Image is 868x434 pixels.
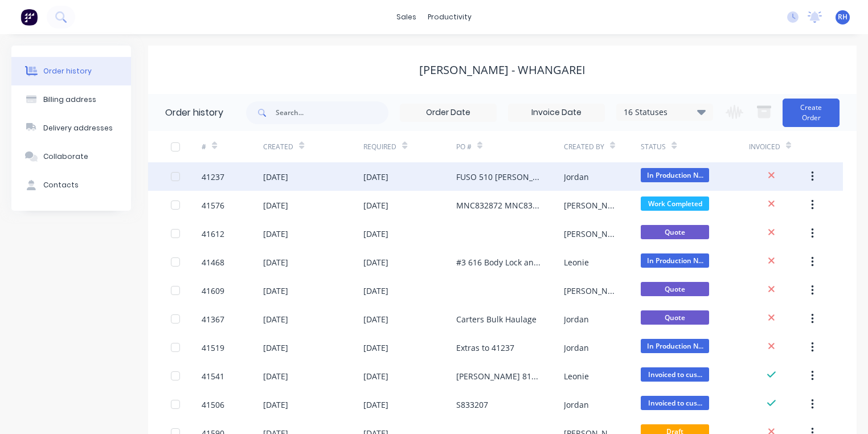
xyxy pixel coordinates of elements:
div: [DATE] [363,171,388,183]
img: Factory [21,9,38,26]
div: Jordan [564,313,589,325]
div: Order history [165,106,223,120]
div: [PERSON_NAME] 816 831340 [456,370,541,382]
div: 41541 [202,370,224,382]
div: Leonie [564,256,589,268]
div: MNC832872 MNC832868 [456,199,541,211]
span: Invoiced to cus... [641,367,709,382]
div: Contacts [43,180,79,190]
div: [DATE] [263,313,288,325]
div: PO # [456,142,472,152]
div: [DATE] [363,228,388,240]
div: # [202,142,206,152]
span: In Production N... [641,253,709,268]
div: 41468 [202,256,224,268]
div: [DATE] [363,285,388,297]
div: 41612 [202,228,224,240]
span: Invoiced to cus... [641,396,709,410]
span: In Production N... [641,339,709,353]
span: Quote [641,225,709,239]
button: Collaborate [11,142,131,171]
div: [DATE] [263,228,288,240]
div: Created [263,142,293,152]
div: Order history [43,66,92,76]
button: Billing address [11,85,131,114]
div: Jordan [564,399,589,411]
div: FUSO 510 [PERSON_NAME] PO 825751 [456,171,541,183]
div: [DATE] [263,171,288,183]
div: [DATE] [363,313,388,325]
div: Required [363,142,396,152]
div: [PERSON_NAME] - Whangarei [419,63,586,77]
span: Work Completed [641,196,709,211]
div: [DATE] [263,399,288,411]
div: Created By [564,142,604,152]
div: Extras to 41237 [456,342,514,354]
div: Status [641,142,666,152]
div: Invoiced [749,142,780,152]
div: [DATE] [263,256,288,268]
div: S833207 [456,399,488,411]
div: Collaborate [43,152,88,162]
div: Jordan [564,171,589,183]
input: Invoice Date [509,104,604,121]
button: Contacts [11,171,131,199]
div: 16 Statuses [617,106,713,118]
div: 41367 [202,313,224,325]
div: [DATE] [263,370,288,382]
span: Quote [641,282,709,296]
div: 41519 [202,342,224,354]
button: Order history [11,57,131,85]
div: 41609 [202,285,224,297]
div: [DATE] [263,285,288,297]
div: # [202,131,263,162]
div: Created By [564,131,641,162]
div: [PERSON_NAME] [564,285,618,297]
div: Delivery addresses [43,123,113,133]
span: RH [838,12,847,22]
div: PO # [456,131,564,162]
button: Create Order [783,99,840,127]
div: 41237 [202,171,224,183]
div: Created [263,131,363,162]
div: Required [363,131,456,162]
div: [PERSON_NAME] [564,199,618,211]
button: Delivery addresses [11,114,131,142]
div: Invoiced [749,131,810,162]
div: 41506 [202,399,224,411]
div: Billing address [43,95,96,105]
div: [DATE] [363,342,388,354]
span: Quote [641,310,709,325]
div: Carters Bulk Haulage [456,313,537,325]
div: Leonie [564,370,589,382]
div: sales [391,9,422,26]
div: [DATE] [263,342,288,354]
div: [DATE] [363,256,388,268]
div: [DATE] [363,399,388,411]
input: Search... [276,101,388,124]
div: 41576 [202,199,224,211]
div: [DATE] [363,370,388,382]
div: [DATE] [263,199,288,211]
span: In Production N... [641,168,709,182]
div: [DATE] [363,199,388,211]
div: #3 616 Body Lock and Load Anchorage - September [456,256,541,268]
div: Status [641,131,748,162]
div: Jordan [564,342,589,354]
div: productivity [422,9,477,26]
div: [PERSON_NAME] [564,228,618,240]
input: Order Date [400,104,496,121]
